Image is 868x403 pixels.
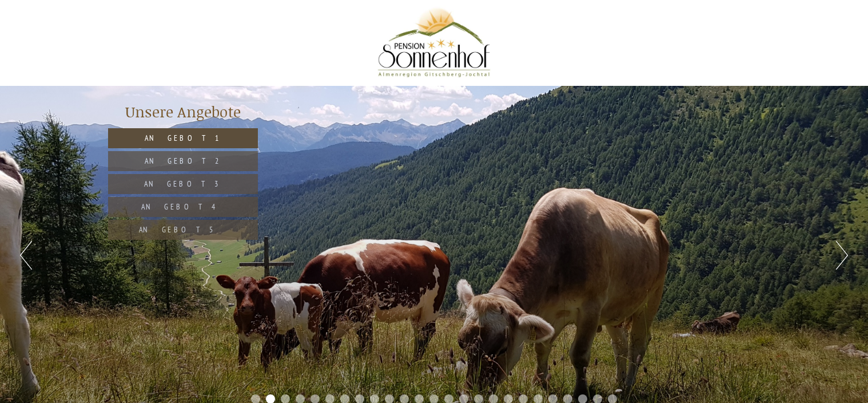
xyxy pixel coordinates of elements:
span: Angebot 3 [144,179,222,189]
button: Previous [20,241,32,270]
button: Next [836,241,848,270]
span: Angebot 1 [145,133,221,143]
span: Angebot 2 [145,156,221,166]
span: Angebot 5 [139,224,228,235]
div: Unsere Angebote [108,101,258,123]
span: Angebot 4 [141,201,225,212]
